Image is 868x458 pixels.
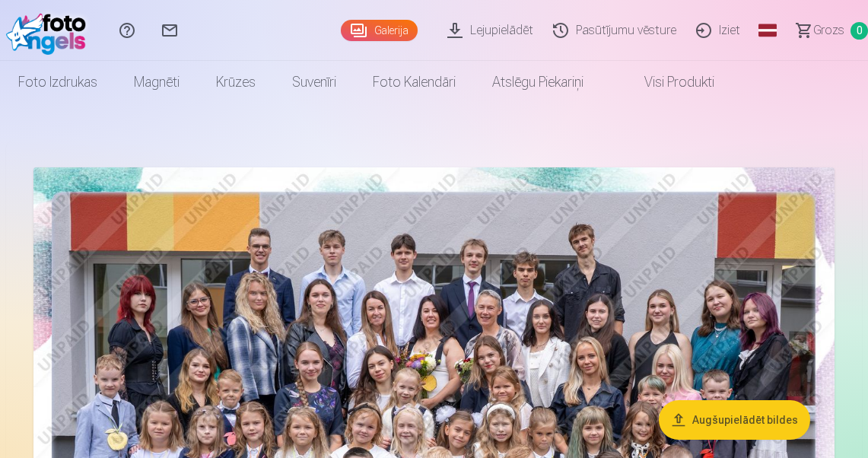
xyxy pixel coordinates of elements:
[474,61,602,103] a: Atslēgu piekariņi
[659,400,810,440] button: Augšupielādēt bildes
[341,20,418,41] a: Galerija
[851,22,868,40] span: 0
[602,61,733,103] a: Visi produkti
[813,21,844,40] span: Grozs
[355,61,474,103] a: Foto kalendāri
[274,61,355,103] a: Suvenīri
[116,61,198,103] a: Magnēti
[6,6,94,55] img: /fa3
[198,61,274,103] a: Krūzes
